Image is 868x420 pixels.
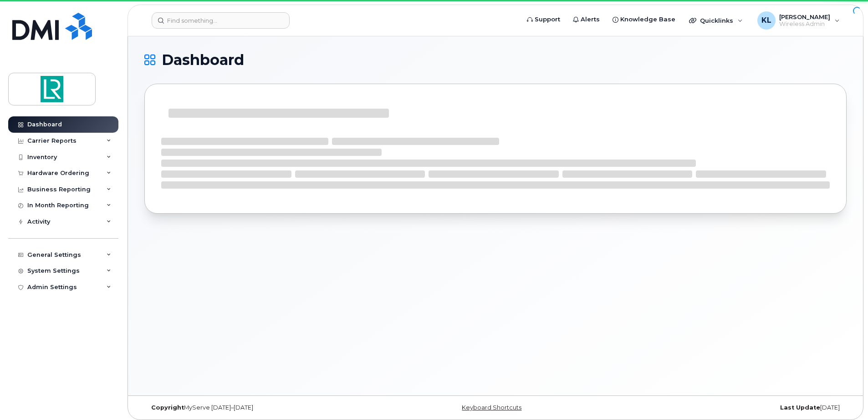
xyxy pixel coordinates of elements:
strong: Last Update [780,404,820,411]
div: [DATE] [613,404,847,411]
span: Dashboard [162,53,244,67]
a: Keyboard Shortcuts [462,404,521,411]
div: MyServe [DATE]–[DATE] [144,404,378,411]
strong: Copyright [151,404,184,411]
